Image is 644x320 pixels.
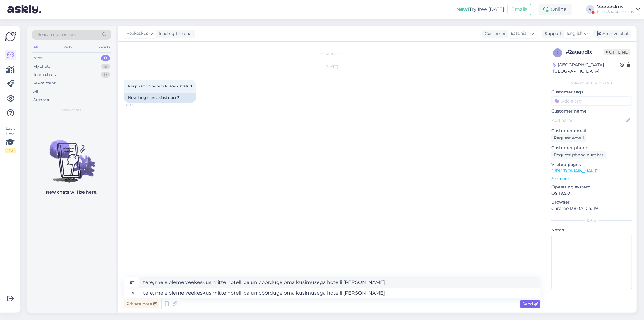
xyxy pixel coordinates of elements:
[5,148,16,153] div: 1 / 3
[551,134,586,142] div: Request email
[557,51,559,55] span: 2
[46,189,97,195] p: New chats will be here.
[551,145,632,151] p: Customer phone
[37,31,76,38] span: Search customers
[511,30,529,37] span: Estonian
[551,128,632,134] p: Customer email
[539,4,572,15] div: Online
[127,30,148,37] span: Veekeskus
[551,89,632,95] p: Customer tags
[551,205,632,212] p: Chrome 138.0.7204.119
[62,43,73,51] div: Web
[551,218,632,223] div: Extra
[597,9,634,14] div: Kales Spa Veekeskus
[552,117,625,124] input: Add name
[124,51,540,57] div: Chat started
[139,288,540,298] textarea: tere, meie oleme veekeskus mitte hotell, palun pöörduge oma küsimusega hotelli [PERSON_NAME]
[553,62,620,74] div: [GEOGRAPHIC_DATA], [GEOGRAPHIC_DATA]
[130,277,134,288] div: et
[32,43,39,51] div: All
[33,72,56,78] div: Team chats
[508,4,531,15] button: Emails
[567,30,583,37] span: English
[130,288,135,298] div: en
[597,5,640,14] a: VeekeskusKales Spa Veekeskus
[551,184,632,190] p: Operating system
[33,97,51,103] div: Archived
[33,88,38,94] div: All
[566,48,604,56] div: # 2agagdix
[551,80,632,85] div: Customer information
[551,151,606,159] div: Request phone number
[551,162,632,168] p: Visited pages
[542,31,562,37] div: Support
[5,31,16,42] img: Askly Logo
[156,31,193,37] div: leading the chat
[456,6,505,13] div: Try free [DATE]:
[96,43,111,51] div: Socials
[5,126,16,153] div: Look Here
[27,129,116,184] img: No chats
[33,55,43,61] div: New
[551,199,632,205] p: Browser
[124,64,540,70] div: [DATE]
[593,30,631,38] div: Archive chat
[101,72,110,78] div: 0
[128,84,192,88] span: Kui pikalt on hommikusöök avatud
[597,5,634,9] div: Veekeskus
[586,5,594,14] div: V
[482,31,506,37] div: Customer
[62,107,81,113] span: New chats
[124,93,196,103] div: How long is breakfast open?
[551,227,632,233] p: Notes
[33,64,50,70] div: My chats
[33,80,56,86] div: AI Assistant
[551,108,632,114] p: Customer name
[604,49,630,55] span: Offline
[551,168,599,174] a: [URL][DOMAIN_NAME]
[456,6,469,12] b: New!
[551,190,632,197] p: OS 18.5.0
[101,64,110,70] div: 6
[101,55,110,61] div: 0
[551,96,632,106] input: Add a tag
[126,103,148,108] span: 14:34
[124,300,159,308] div: Private note
[522,301,538,307] span: Send
[551,176,632,181] p: See more ...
